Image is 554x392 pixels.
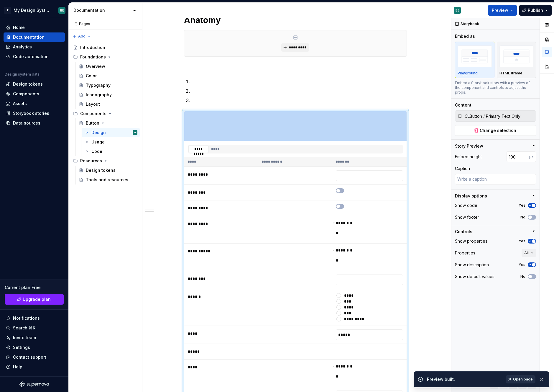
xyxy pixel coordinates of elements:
button: Preview [488,5,517,16]
div: Iconography [86,92,112,98]
div: Overview [86,63,105,69]
div: Contact support [13,354,46,360]
div: BE [60,8,64,13]
a: Tools and resources [76,175,140,184]
div: Current plan : Free [5,285,64,290]
button: Search ⌘K [4,323,65,333]
a: Iconography [76,90,140,99]
div: Introduction [80,45,105,50]
div: Embed as [455,33,475,39]
div: Show code [455,202,477,208]
div: Button [86,120,99,126]
a: Home [4,23,65,32]
div: Documentation [13,34,45,40]
button: Controls [455,229,536,235]
button: Upgrade plan [5,294,64,305]
a: Design tokens [76,166,140,175]
h1: Anatomy [184,15,407,25]
a: Components [4,89,65,99]
div: Properties [455,250,475,256]
div: Code [91,148,102,154]
button: placeholderPlayground [455,42,494,78]
label: Yes [519,239,525,244]
div: Components [71,109,140,118]
a: Storybook stories [4,109,65,118]
span: Preview [492,7,508,13]
input: Auto [507,151,529,162]
div: Documentation [73,7,129,13]
button: All [522,249,536,257]
div: Design tokens [13,81,43,87]
div: My Design System [14,7,51,13]
div: Settings [13,344,30,350]
a: Button [76,118,140,128]
a: Typography [76,81,140,90]
a: DesignBE [82,128,140,137]
div: Home [13,24,25,30]
a: Introduction [71,43,140,52]
div: Design [91,130,106,135]
div: BE [134,130,137,135]
label: No [520,215,525,220]
div: Caption [455,166,470,171]
span: Add [78,34,86,39]
label: Yes [519,203,525,208]
button: placeholderHTML iframe [497,42,536,78]
span: Publish [528,7,543,13]
a: Invite team [4,333,65,342]
button: Help [4,362,65,372]
div: Embed a Storybook story with a preview of the component and controls to adjust the props. [455,81,536,95]
div: Resources [80,158,102,164]
button: Add [71,32,93,40]
div: Search ⌘K [13,325,35,331]
div: Controls [455,229,472,235]
a: Overview [76,62,140,71]
div: Notifications [13,315,40,321]
div: Show footer [455,214,479,220]
div: Display options [455,193,487,199]
div: Usage [91,139,105,145]
div: Content [455,102,471,108]
a: Code automation [4,52,65,61]
div: Color [86,73,97,79]
button: Contact support [4,352,65,362]
div: Design system data [5,72,40,77]
img: placeholder [458,45,492,67]
div: Layout [86,101,100,107]
div: Foundations [80,54,106,60]
a: Usage [82,137,140,147]
svg: Supernova Logo [19,381,49,387]
div: Design tokens [86,167,116,173]
a: Assets [4,99,65,108]
div: Show properties [455,238,487,244]
p: Playground [458,71,478,76]
div: Foundations [71,52,140,62]
button: FMy Design SystemBE [1,4,67,17]
button: Display options [455,193,536,199]
div: Analytics [13,44,32,50]
div: Tools and resources [86,177,128,183]
div: Help [13,364,22,370]
div: Typography [86,82,111,88]
a: Design tokens [4,79,65,89]
div: Data sources [13,120,40,126]
div: Storybook stories [13,110,49,116]
div: Components [80,111,106,117]
span: Upgrade plan [23,296,51,302]
button: Notifications [4,313,65,323]
div: Show default values [455,274,494,280]
a: Layout [76,99,140,109]
a: Open page [506,375,535,383]
div: Pages [71,22,90,26]
p: px [529,154,534,159]
div: F [4,7,11,14]
p: HTML iframe [499,71,522,76]
button: Story Preview [455,143,536,149]
a: Code [82,147,140,156]
div: BE [456,8,459,13]
span: Open page [513,377,533,382]
div: Story Preview [455,143,483,149]
div: Components [13,91,39,97]
div: Code automation [13,54,49,60]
